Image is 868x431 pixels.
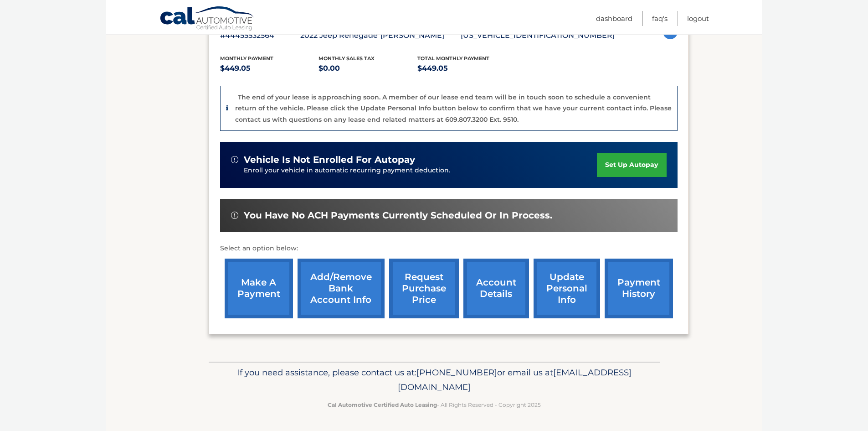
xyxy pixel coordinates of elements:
[231,156,238,163] img: alert-white.svg
[235,93,672,124] p: The end of your lease is approaching soon. A member of our lease end team will be in touch soon t...
[220,243,678,254] p: Select an option below:
[463,259,529,318] a: account details
[605,259,673,318] a: payment history
[159,6,255,32] a: Cal Automotive
[687,11,709,26] a: Logout
[461,29,615,42] p: [US_VEHICLE_IDENTIFICATION_NUMBER]
[244,166,597,176] p: Enroll your vehicle in automatic recurring payment deduction.
[652,11,668,26] a: FAQ's
[597,153,666,177] a: set up autopay
[596,11,632,26] a: Dashboard
[215,365,654,395] p: If you need assistance, please contact us at: or email us at
[244,210,552,221] span: You have no ACH payments currently scheduled or in process.
[318,55,375,62] span: Monthly sales Tax
[231,212,238,219] img: alert-white.svg
[534,259,600,318] a: update personal info
[220,29,300,42] p: #44455532564
[416,367,497,378] span: [PHONE_NUMBER]
[417,62,516,75] p: $449.05
[244,154,415,166] span: vehicle is not enrolled for autopay
[380,29,461,42] p: [PERSON_NAME]
[328,401,437,408] strong: Cal Automotive Certified Auto Leasing
[215,400,654,410] p: - All Rights Reserved - Copyright 2025
[318,62,417,75] p: $0.00
[220,55,273,62] span: Monthly Payment
[225,259,293,318] a: make a payment
[389,259,459,318] a: request purchase price
[417,55,489,62] span: Total Monthly Payment
[300,29,380,42] p: 2022 Jeep Renegade
[298,259,385,318] a: Add/Remove bank account info
[220,62,319,75] p: $449.05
